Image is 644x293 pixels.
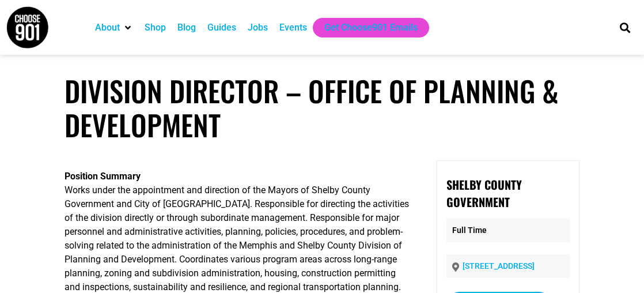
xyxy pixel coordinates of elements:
[65,74,579,142] h1: Division Director – Office of Planning & Development
[89,18,139,37] div: About
[177,21,196,35] a: Blog
[207,21,236,35] a: Guides
[145,21,166,35] a: Shop
[446,219,570,242] p: Full Time
[89,18,602,37] nav: Main nav
[463,261,535,271] a: [STREET_ADDRESS]
[446,176,522,211] strong: Shelby County Government
[95,21,120,35] a: About
[65,171,141,182] strong: Position Summary
[248,21,268,35] a: Jobs
[324,21,418,35] a: Get Choose901 Emails
[279,21,307,35] a: Events
[615,18,634,37] div: Search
